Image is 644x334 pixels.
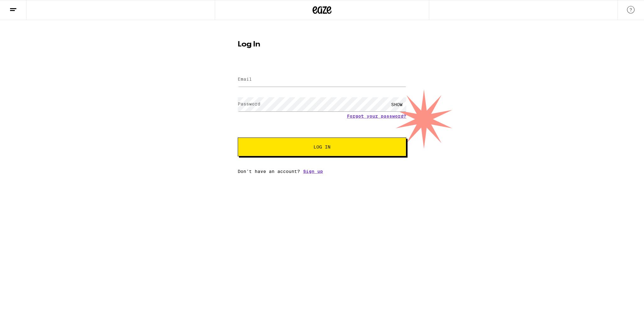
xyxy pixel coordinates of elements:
[4,4,45,9] span: Hi. Need any help?
[238,169,406,174] div: Don't have an account?
[347,114,406,119] a: Forgot your password?
[238,77,252,82] label: Email
[238,101,260,106] label: Password
[238,73,406,87] input: Email
[238,41,406,48] h1: Log In
[238,137,406,156] button: Log In
[303,169,323,174] a: Sign up
[387,97,406,111] div: SHOW
[314,145,330,149] span: Log In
